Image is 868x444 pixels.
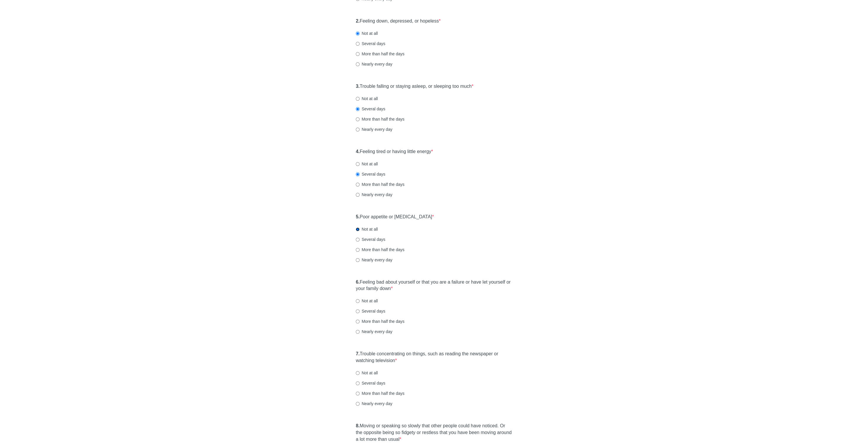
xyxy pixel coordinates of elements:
label: More than half the days [356,318,404,324]
input: Several days [356,309,360,313]
strong: 4. [356,149,360,154]
label: More than half the days [356,181,404,187]
label: Not at all [356,298,378,304]
input: Nearly every day [356,402,360,406]
input: Not at all [356,97,360,101]
strong: 3. [356,84,360,89]
input: Not at all [356,32,360,35]
label: Several days [356,106,385,112]
input: Not at all [356,371,360,375]
input: Nearly every day [356,62,360,66]
label: Feeling bad about yourself or that you are a failure or have let yourself or your family down [356,279,512,292]
label: Not at all [356,161,378,167]
input: More than half the days [356,117,360,121]
input: Not at all [356,162,360,166]
label: Several days [356,236,385,242]
input: More than half the days [356,183,360,186]
input: Nearly every day [356,330,360,334]
input: Several days [356,172,360,176]
input: Nearly every day [356,258,360,262]
input: Several days [356,238,360,241]
input: Several days [356,107,360,111]
label: More than half the days [356,51,404,57]
label: Not at all [356,370,378,376]
label: Nearly every day [356,126,392,132]
label: Several days [356,380,385,386]
label: Feeling down, depressed, or hopeless [356,18,441,25]
label: More than half the days [356,390,404,396]
input: More than half the days [356,52,360,56]
label: Several days [356,308,385,314]
input: Nearly every day [356,193,360,197]
label: Nearly every day [356,257,392,263]
label: Nearly every day [356,329,392,335]
input: Not at all [356,227,360,231]
strong: 7. [356,351,360,356]
label: Nearly every day [356,192,392,198]
label: Moving or speaking so slowly that other people could have noticed. Or the opposite being so fidge... [356,423,512,443]
label: Nearly every day [356,61,392,67]
input: Several days [356,42,360,46]
label: Nearly every day [356,401,392,407]
strong: 5. [356,214,360,219]
strong: 2. [356,18,360,23]
input: More than half the days [356,320,360,323]
label: Trouble falling or staying asleep, or sleeping too much [356,83,473,90]
label: More than half the days [356,116,404,122]
input: Nearly every day [356,128,360,131]
strong: 8. [356,423,360,428]
label: Feeling tired or having little energy [356,148,433,155]
label: Poor appetite or [MEDICAL_DATA] [356,214,434,220]
label: More than half the days [356,247,404,253]
strong: 6. [356,280,360,284]
input: More than half the days [356,392,360,395]
label: Not at all [356,226,378,232]
label: Trouble concentrating on things, such as reading the newspaper or watching television [356,351,512,364]
input: Not at all [356,299,360,303]
input: More than half the days [356,248,360,252]
input: Several days [356,381,360,385]
label: Not at all [356,30,378,36]
label: Not at all [356,96,378,102]
label: Several days [356,41,385,47]
label: Several days [356,171,385,177]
